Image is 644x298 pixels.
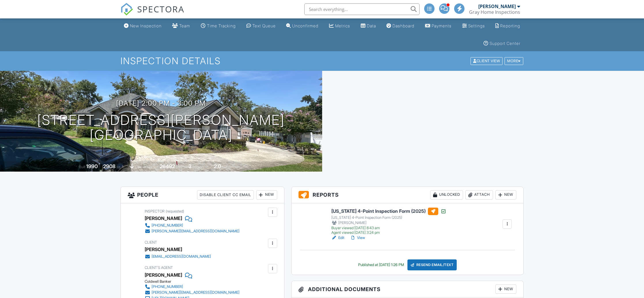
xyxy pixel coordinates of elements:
[37,113,285,143] h1: [STREET_ADDRESS][PERSON_NAME] [GEOGRAPHIC_DATA]
[327,21,352,31] a: Metrics
[145,254,211,259] a: [EMAIL_ADDRESS][DOMAIN_NAME]
[331,215,446,220] div: [US_STATE] 4-Point Inspection Form (2025)
[166,209,184,213] span: (requested)
[292,281,524,297] h3: Additional Documents
[192,165,208,169] span: bedrooms
[465,190,493,200] div: Attach
[407,259,457,270] div: Resend Email/Text
[358,21,378,31] a: Data
[331,235,344,241] a: Edit
[505,57,523,65] div: More
[495,190,516,200] div: New
[145,290,239,295] a: [PERSON_NAME][EMAIL_ADDRESS][DOMAIN_NAME]
[478,3,516,9] div: [PERSON_NAME]
[103,163,116,169] div: 2908
[116,165,124,169] span: sq. ft.
[130,23,162,28] div: New Inspection
[331,208,446,215] h6: [US_STATE] 4-Point Inspection Form (2025)
[331,220,446,226] div: [PERSON_NAME]
[120,56,524,66] h1: Inspection Details
[367,23,376,28] div: Data
[222,165,238,169] span: bathrooms
[430,190,463,200] div: Unlocked
[392,23,414,28] div: Dashboard
[152,290,239,295] div: [PERSON_NAME][EMAIL_ADDRESS][DOMAIN_NAME]
[160,163,175,169] div: 26492
[493,21,522,31] a: Reporting
[122,21,164,31] a: New Inspection
[121,187,284,203] h3: People
[170,21,192,31] a: Team
[120,8,184,20] a: SPECTORA
[137,3,184,15] span: SPECTORA
[331,226,446,230] div: Buyer viewed [DATE] 8:43 am
[116,99,206,107] h3: [DATE] 2:00 pm - 3:00 pm
[152,254,211,259] div: [EMAIL_ADDRESS][DOMAIN_NAME]
[179,23,190,28] div: Team
[145,228,239,234] a: [PERSON_NAME][EMAIL_ADDRESS][DOMAIN_NAME]
[152,229,239,234] div: [PERSON_NAME][EMAIL_ADDRESS][DOMAIN_NAME]
[207,23,236,28] div: Time Tracking
[460,21,487,31] a: Settings
[86,163,98,169] div: 1990
[470,58,504,63] a: Client View
[284,21,321,31] a: Unconfirmed
[384,21,417,31] a: Dashboard
[292,23,318,28] div: Unconfirmed
[152,284,183,289] div: [PHONE_NUMBER]
[244,21,278,31] a: Text Queue
[145,265,173,270] span: Client's Agent
[152,223,183,228] div: [PHONE_NUMBER]
[423,21,454,31] a: Payments
[188,163,192,169] div: 3
[176,165,183,169] span: sq.ft.
[495,284,516,294] div: New
[468,23,485,28] div: Settings
[135,165,141,169] span: slab
[145,214,182,223] div: [PERSON_NAME]
[145,271,182,279] a: [PERSON_NAME]
[358,263,404,267] div: Published at [DATE] 1:26 PM
[145,284,239,290] a: [PHONE_NUMBER]
[469,9,520,15] div: Gray Home Inspections
[79,165,85,169] span: Built
[214,163,221,169] div: 2.0
[120,3,133,16] img: The Best Home Inspection Software - Spectora
[145,240,157,244] span: Client
[197,190,254,200] div: Disable Client CC Email
[199,21,238,31] a: Time Tracking
[145,223,239,228] a: [PHONE_NUMBER]
[292,187,524,203] h3: Reports
[304,3,420,15] input: Search everything...
[331,208,446,235] a: [US_STATE] 4-Point Inspection Form (2025) [US_STATE] 4-Point Inspection Form (2025) [PERSON_NAME]...
[500,23,520,28] div: Reporting
[145,279,244,284] div: Coldwell Banker
[471,57,503,65] div: Client View
[145,245,182,254] div: [PERSON_NAME]
[490,41,520,46] div: Support Center
[335,23,350,28] div: Metrics
[256,190,277,200] div: New
[147,165,159,169] span: Lot Size
[350,235,365,241] a: View
[145,209,165,213] span: Inspector
[481,38,523,49] a: Support Center
[432,23,452,28] div: Payments
[331,230,446,235] div: Agent viewed [DATE] 3:24 pm
[252,23,276,28] div: Text Queue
